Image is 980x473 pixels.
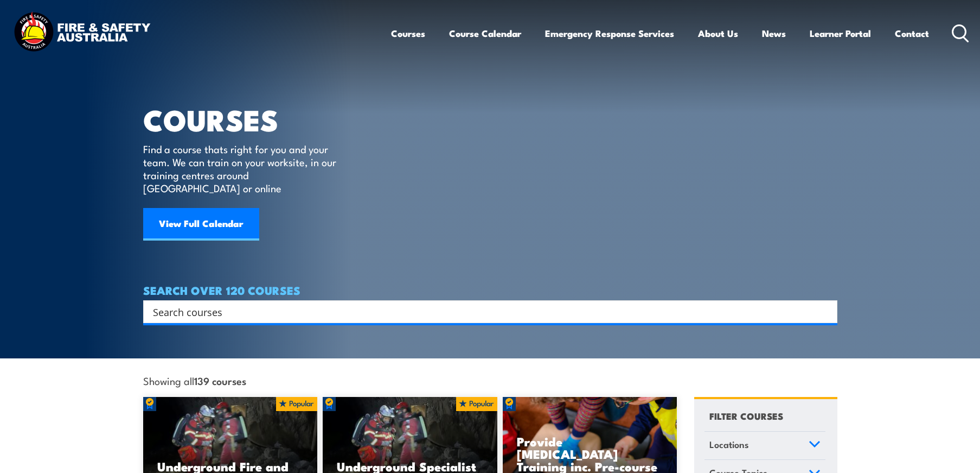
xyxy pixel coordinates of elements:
strong: 139 courses [194,373,246,388]
a: Contact [895,19,929,48]
input: Search input [153,304,814,320]
a: Courses [391,19,425,48]
a: Course Calendar [449,19,521,48]
p: Find a course thats right for you and your team. We can train on your worksite, in our training c... [143,142,341,194]
a: Learner Portal [810,19,871,48]
a: About Us [698,19,738,48]
button: Search magnifier button [818,304,834,319]
form: Search form [155,304,816,319]
h4: SEARCH OVER 120 COURSES [143,284,837,296]
a: View Full Calendar [143,208,259,241]
h1: COURSES [143,106,352,132]
h4: FILTER COURSES [709,408,783,423]
a: Locations [704,432,825,460]
span: Showing all [143,375,246,386]
a: Emergency Response Services [545,19,674,48]
span: Locations [709,437,749,452]
a: News [762,19,786,48]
